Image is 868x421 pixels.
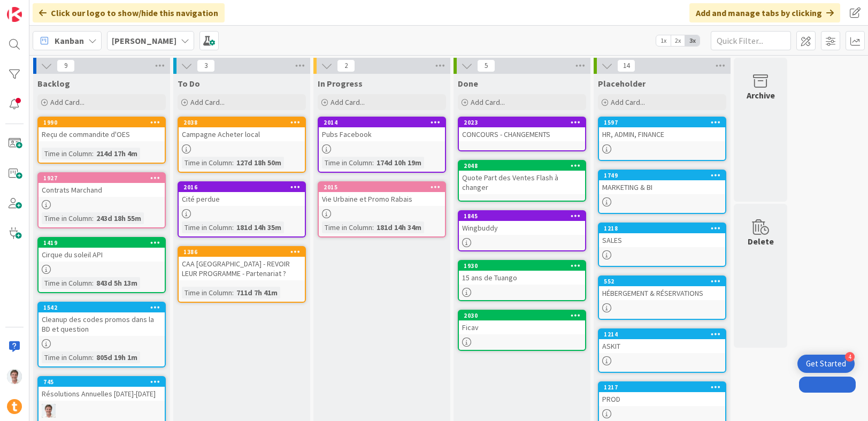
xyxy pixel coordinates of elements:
[599,339,725,353] div: ASKIT
[7,7,22,22] img: Visit kanbanzone.com
[232,287,234,298] span: :
[37,237,166,293] a: 1419Cirque du soleil APITime in Column:843d 5h 13m
[459,211,585,235] div: 1845Wingbuddy
[39,404,165,418] div: JG
[458,310,586,351] a: 2030Ficav
[197,59,215,72] span: 3
[178,78,200,89] span: To Do
[599,233,725,247] div: SALES
[599,224,725,247] div: 1218SALES
[39,183,165,197] div: Contrats Marchand
[459,221,585,235] div: Wingbuddy
[598,117,726,161] a: 1597HR, ADMIN, FINANCE
[178,246,306,303] a: 1386CAA [GEOGRAPHIC_DATA] - REVOIR LEUR PROGRAMME - Partenariat ?Time in Column:711d 7h 41m
[599,277,725,300] div: 552HÉBERGEMENT & RÉSERVATIONS
[459,261,585,285] div: 193015 ans de Tuango
[179,192,305,206] div: Cité perdue
[604,331,725,338] div: 1214
[232,221,234,233] span: :
[179,247,305,280] div: 1386CAA [GEOGRAPHIC_DATA] - REVOIR LEUR PROGRAMME - Partenariat ?
[94,277,140,289] div: 843d 5h 13m
[234,287,280,298] div: 711d 7h 41m
[459,261,585,271] div: 1930
[671,35,685,46] span: 2x
[372,157,374,169] span: :
[599,330,725,353] div: 1214ASKIT
[458,260,586,301] a: 193015 ans de Tuango
[179,182,305,192] div: 2016
[43,378,165,386] div: 745
[806,358,846,369] div: Get Started
[464,262,585,270] div: 1930
[747,89,775,102] div: Archive
[599,127,725,141] div: HR, ADMIN, FINANCE
[94,351,140,363] div: 805d 19h 1m
[234,157,284,169] div: 127d 18h 50m
[459,118,585,141] div: 2023CONCOURS - CHANGEMENTS
[39,248,165,262] div: Cirque du soleil API
[112,35,176,46] b: [PERSON_NAME]
[178,117,306,173] a: 2038Campagne Acheter localTime in Column:127d 18h 50m
[471,97,505,107] span: Add Card...
[464,119,585,126] div: 2023
[459,311,585,334] div: 2030Ficav
[599,180,725,194] div: MARKETING & BI
[845,352,855,362] div: 4
[318,117,446,173] a: 2014Pubs FacebookTime in Column:174d 10h 19m
[372,221,374,233] span: :
[42,351,92,363] div: Time in Column
[39,377,165,387] div: 745
[324,119,445,126] div: 2014
[459,127,585,141] div: CONCOURS - CHANGEMENTS
[43,174,165,182] div: 1927
[39,127,165,141] div: Reçu de commandite d'OES
[599,277,725,286] div: 552
[179,118,305,141] div: 2038Campagne Acheter local
[94,212,144,224] div: 243d 18h 55m
[39,173,165,197] div: 1927Contrats Marchand
[459,320,585,334] div: Ficav
[604,225,725,232] div: 1218
[37,302,166,368] a: 1542Cleanup des codes promos dans la BD et questionTime in Column:805d 19h 1m
[182,287,232,298] div: Time in Column
[458,117,586,151] a: 2023CONCOURS - CHANGEMENTS
[39,303,165,312] div: 1542
[39,118,165,127] div: 1990
[604,172,725,179] div: 1749
[322,221,372,233] div: Time in Column
[7,399,22,414] img: avatar
[42,404,56,418] img: JG
[37,78,70,89] span: Backlog
[464,312,585,319] div: 2030
[464,162,585,170] div: 2048
[39,303,165,336] div: 1542Cleanup des codes promos dans la BD et question
[92,148,94,159] span: :
[322,157,372,169] div: Time in Column
[689,3,840,22] div: Add and manage tabs by clicking
[7,369,22,384] img: JG
[599,118,725,141] div: 1597HR, ADMIN, FINANCE
[617,59,635,72] span: 14
[319,182,445,206] div: 2015Vie Urbaine et Promo Rabais
[39,173,165,183] div: 1927
[92,212,94,224] span: :
[94,148,140,159] div: 214d 17h 4m
[319,118,445,127] div: 2014
[42,277,92,289] div: Time in Column
[37,172,166,228] a: 1927Contrats MarchandTime in Column:243d 18h 55m
[179,182,305,206] div: 2016Cité perdue
[459,171,585,194] div: Quote Part des Ventes Flash à changer
[599,286,725,300] div: HÉBERGEMENT & RÉSERVATIONS
[599,171,725,180] div: 1749
[797,355,855,373] div: Open Get Started checklist, remaining modules: 4
[179,257,305,280] div: CAA [GEOGRAPHIC_DATA] - REVOIR LEUR PROGRAMME - Partenariat ?
[42,212,92,224] div: Time in Column
[337,59,355,72] span: 2
[458,210,586,251] a: 1845Wingbuddy
[324,183,445,191] div: 2015
[598,275,726,320] a: 552HÉBERGEMENT & RÉSERVATIONS
[599,382,725,392] div: 1217
[232,157,234,169] span: :
[179,118,305,127] div: 2038
[599,171,725,194] div: 1749MARKETING & BI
